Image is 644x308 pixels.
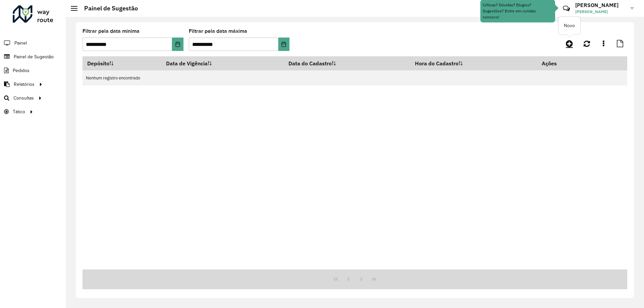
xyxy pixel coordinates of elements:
[410,56,537,70] th: Hora do Cadastro
[13,67,30,74] span: Pedidos
[559,1,574,16] a: Contato Rápido
[77,5,138,12] h2: Painel de Sugestão
[558,17,580,35] div: Novo
[284,56,410,70] th: Data do Cadastro
[172,38,183,51] button: Choose Date
[14,81,35,88] span: Relatórios
[13,108,25,115] span: Tático
[13,95,34,102] span: Consultas
[14,53,54,60] span: Painel de Sugestão
[14,40,27,47] span: Painel
[162,56,284,70] th: Data de Vigência
[575,2,626,8] h3: [PERSON_NAME]
[83,27,140,35] label: Filtrar pela data mínima
[575,9,626,15] span: [PERSON_NAME]
[83,70,627,85] td: Nenhum registro encontrado
[537,56,577,70] th: Ações
[278,38,289,51] button: Choose Date
[189,27,247,35] label: Filtrar pela data máxima
[83,56,162,70] th: Depósito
